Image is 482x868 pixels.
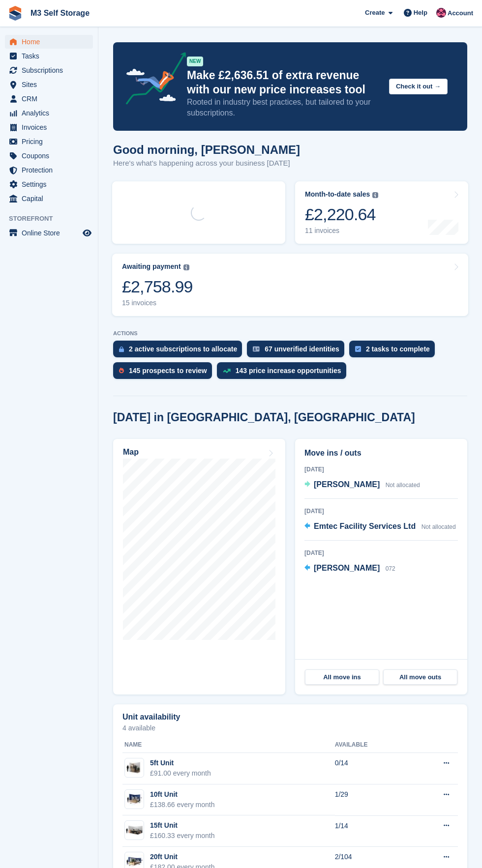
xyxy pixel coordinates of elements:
th: Name [122,737,335,753]
h2: Map [123,448,139,457]
span: Online Store [22,226,81,240]
th: Available [335,737,411,753]
a: M3 Self Storage [27,5,93,21]
img: verify_identity-adf6edd0f0f0b5bbfe63781bf79b02c33cf7c696d77639b501bdc392416b5a36.svg [253,346,260,352]
h2: Unit availability [122,713,180,722]
div: £138.66 every month [150,800,215,810]
span: Home [22,35,81,49]
div: 15ft Unit [150,820,215,831]
span: Capital [22,192,81,205]
a: All move outs [383,669,457,685]
span: Create [365,8,385,18]
p: 4 available [122,724,458,731]
img: prospect-51fa495bee0391a8d652442698ab0144808aea92771e9ea1ae160a38d050c398.svg [119,368,124,374]
div: 11 invoices [305,227,378,235]
p: Here's what's happening across your business [DATE] [113,158,300,169]
img: icon-info-grey-7440780725fd019a000dd9b08b2336e03edf1995a4989e88bcd33f0948082b44.svg [372,192,378,198]
div: £91.00 every month [150,768,211,779]
span: Not allocated [386,482,420,489]
span: [PERSON_NAME] [314,480,380,489]
a: Emtec Facility Services Ltd Not allocated [304,521,456,533]
a: menu [5,92,93,106]
a: All move ins [305,669,379,685]
h2: Move ins / outs [304,447,458,459]
p: Make £2,636.51 of extra revenue with our new price increases tool [187,68,381,97]
div: [DATE] [304,549,458,557]
a: 145 prospects to review [113,362,217,384]
div: 10ft Unit [150,789,215,800]
div: 15 invoices [122,299,193,307]
p: Rooted in industry best practices, but tailored to your subscriptions. [187,97,381,118]
div: £2,758.99 [122,277,193,297]
div: 2 tasks to complete [366,345,430,353]
a: 2 tasks to complete [349,341,440,362]
a: menu [5,149,93,163]
div: NEW [187,57,203,66]
span: Pricing [22,135,81,148]
span: Tasks [22,49,81,63]
a: menu [5,120,93,134]
div: 20ft Unit [150,852,215,862]
a: menu [5,177,93,191]
div: Month-to-date sales [305,190,370,199]
span: Not allocated [422,523,456,530]
a: Month-to-date sales £2,220.64 11 invoices [295,181,468,244]
a: menu [5,163,93,177]
a: menu [5,226,93,240]
div: £2,220.64 [305,204,378,225]
div: 5ft Unit [150,758,211,768]
span: Account [448,8,473,18]
p: ACTIONS [113,330,467,337]
a: Preview store [81,227,93,239]
a: 67 unverified identities [247,341,349,362]
a: menu [5,78,93,91]
div: [DATE] [304,507,458,516]
img: price_increase_opportunities-93ffe204e8149a01c8c9dc8f82e8f89637d9d84a8eef4429ea346261dce0b2c0.svg [223,369,231,373]
a: menu [5,135,93,148]
img: 10-ft-container.jpg [125,792,144,806]
span: Analytics [22,106,81,120]
div: 145 prospects to review [129,367,207,375]
span: Coupons [22,149,81,163]
span: Settings [22,177,81,191]
a: menu [5,35,93,49]
div: 67 unverified identities [265,345,339,353]
span: Protection [22,163,81,177]
div: 143 price increase opportunities [236,367,341,375]
a: 143 price increase opportunities [217,362,351,384]
td: 0/14 [335,753,411,784]
h1: Good morning, [PERSON_NAME] [113,143,300,156]
td: 1/29 [335,784,411,816]
img: 125-sqft-unit.jpg [125,823,144,838]
img: icon-info-grey-7440780725fd019a000dd9b08b2336e03edf1995a4989e88bcd33f0948082b44.svg [183,264,189,270]
span: Storefront [9,214,98,224]
span: Emtec Facility Services Ltd [314,522,416,530]
img: stora-icon-8386f47178a22dfd0bd8f6a31ec36ba5ce8667c1dd55bd0f319d3a0aa187defe.svg [8,6,23,21]
img: active_subscription_to_allocate_icon-d502201f5373d7db506a760aba3b589e785aa758c864c3986d89f69b8ff3... [119,346,124,352]
td: 1/14 [335,815,411,847]
a: Map [113,439,285,694]
a: menu [5,192,93,205]
span: 072 [386,565,395,572]
span: CRM [22,92,81,106]
a: menu [5,49,93,63]
a: [PERSON_NAME] 072 [304,562,395,575]
div: Awaiting payment [122,262,181,271]
span: Invoices [22,120,81,134]
img: Nick Jones [436,8,446,18]
h2: [DATE] in [GEOGRAPHIC_DATA], [GEOGRAPHIC_DATA] [113,411,415,424]
a: menu [5,63,93,77]
button: Check it out → [389,79,448,95]
a: [PERSON_NAME] Not allocated [304,479,420,492]
span: [PERSON_NAME] [314,564,380,572]
a: Awaiting payment £2,758.99 15 invoices [112,254,468,316]
img: price-adjustments-announcement-icon-8257ccfd72463d97f412b2fc003d46551f7dbcb40ab6d574587a9cd5c0d94... [118,52,186,108]
img: task-75834270c22a3079a89374b754ae025e5fb1db73e45f91037f5363f120a921f8.svg [355,346,361,352]
a: menu [5,106,93,120]
span: Subscriptions [22,63,81,77]
div: £160.33 every month [150,831,215,841]
div: 2 active subscriptions to allocate [129,345,237,353]
a: 2 active subscriptions to allocate [113,341,247,362]
div: [DATE] [304,465,458,474]
span: Help [414,8,427,18]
